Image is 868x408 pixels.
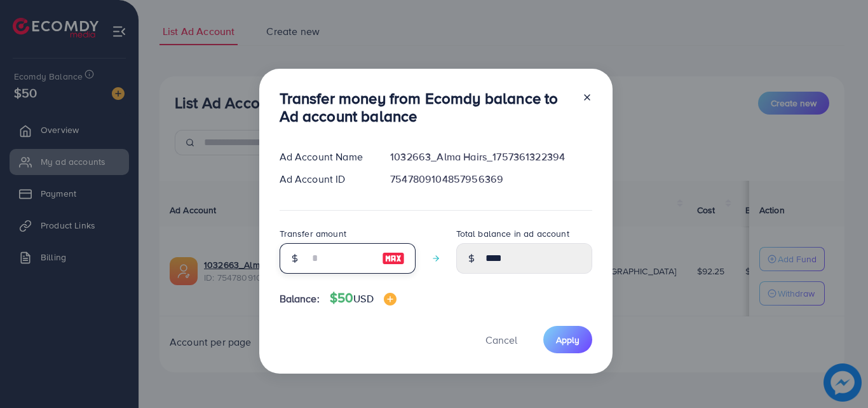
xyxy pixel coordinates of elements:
[353,292,373,306] span: USD
[485,333,517,347] span: Cancel
[543,326,592,353] button: Apply
[269,150,381,164] div: Ad Account Name
[280,89,572,126] h3: Transfer money from Ecomdy balance to Ad account balance
[330,290,397,306] h4: $50
[269,172,381,186] div: Ad Account ID
[280,227,346,240] label: Transfer amount
[470,326,533,353] button: Cancel
[380,172,602,186] div: 7547809104857956369
[280,292,320,306] span: Balance:
[382,251,405,266] img: image
[456,227,569,240] label: Total balance in ad account
[556,334,580,346] span: Apply
[384,293,397,306] img: image
[380,150,602,164] div: 1032663_Alma Hairs_1757361322394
